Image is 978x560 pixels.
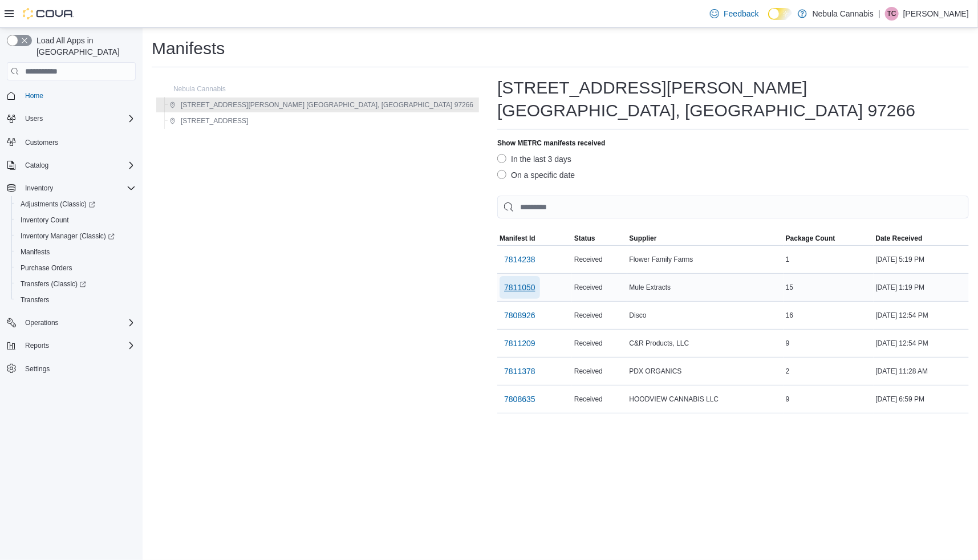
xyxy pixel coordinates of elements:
a: Transfers (Classic) [16,277,91,291]
span: 7811050 [504,282,535,293]
a: Inventory Count [16,213,74,227]
button: [STREET_ADDRESS] [165,114,253,128]
span: 7811209 [504,338,535,349]
span: [STREET_ADDRESS][PERSON_NAME] [GEOGRAPHIC_DATA], [GEOGRAPHIC_DATA] 97266 [181,100,473,109]
div: [DATE] 1:19 PM [874,281,969,294]
span: 2 [786,367,790,376]
a: Transfers [16,293,54,307]
span: Inventory [21,181,136,195]
span: Mule Extracts [630,283,671,292]
button: Operations [2,315,140,331]
span: Load All Apps in [GEOGRAPHIC_DATA] [32,35,136,58]
span: 7808926 [504,310,535,321]
span: 7808635 [504,393,535,405]
span: Adjustments (Classic) [16,197,136,211]
span: Manifests [16,245,136,259]
span: Nebula Cannabis [173,84,226,94]
div: [DATE] 11:28 AM [874,364,969,378]
button: 7808926 [500,304,540,327]
a: Transfers (Classic) [11,276,140,292]
button: Settings [2,360,140,377]
span: Customers [25,138,58,147]
div: [DATE] 6:59 PM [874,392,969,406]
span: PDX ORGANICS [630,367,682,376]
span: Received [574,339,603,348]
button: Reports [21,339,54,352]
button: Catalog [2,157,140,173]
span: Transfers [21,295,49,305]
span: Purchase Orders [21,263,72,273]
p: [PERSON_NAME] [903,7,969,21]
span: [STREET_ADDRESS] [181,116,249,125]
div: [DATE] 5:19 PM [874,253,969,266]
a: Adjustments (Classic) [11,196,140,212]
span: Operations [21,316,136,330]
div: [DATE] 12:54 PM [874,309,969,322]
button: 7814238 [500,248,540,271]
button: Inventory Count [11,212,140,228]
span: Received [574,283,603,292]
button: Inventory [21,181,58,195]
span: Inventory Manager (Classic) [21,232,115,241]
button: Nebula Cannabis [157,82,230,96]
button: Inventory [2,180,140,196]
span: Received [574,395,603,404]
span: Inventory Count [16,213,136,227]
span: Home [25,91,43,100]
h1: [STREET_ADDRESS][PERSON_NAME] [GEOGRAPHIC_DATA], [GEOGRAPHIC_DATA] 97266 [497,76,969,122]
button: 7811378 [500,360,540,383]
span: Reports [25,341,49,350]
span: Disco [630,311,647,320]
span: Users [21,112,136,125]
span: 7814238 [504,254,535,265]
span: Supplier [630,234,657,243]
span: Transfers (Classic) [21,279,86,289]
button: Users [2,111,140,127]
label: In the last 3 days [497,152,571,166]
span: Received [574,255,603,264]
p: | [878,7,880,21]
span: Settings [25,364,50,374]
span: Settings [21,362,136,376]
span: 9 [786,339,790,348]
button: Operations [21,316,63,330]
span: Date Received [876,234,923,243]
a: Customers [21,136,63,149]
h1: Manifests [152,37,225,60]
button: Reports [2,338,140,354]
label: Show METRC manifests received [497,139,605,148]
span: Customers [21,135,136,149]
span: Inventory [25,184,53,193]
img: Cova [23,8,74,19]
button: 7811209 [500,332,540,355]
p: Nebula Cannabis [813,7,874,21]
a: Manifests [16,245,54,259]
input: Dark Mode [768,8,792,20]
button: 7808635 [500,388,540,411]
span: Package Count [786,234,835,243]
button: Manifests [11,244,140,260]
span: Transfers (Classic) [16,277,136,291]
label: On a specific date [497,168,575,182]
button: [STREET_ADDRESS][PERSON_NAME] [GEOGRAPHIC_DATA], [GEOGRAPHIC_DATA] 97266 [165,98,478,112]
button: Home [2,87,140,104]
span: 9 [786,395,790,404]
span: 16 [786,311,793,320]
span: HOODVIEW CANNABIS LLC [630,395,719,404]
button: 7811050 [500,276,540,299]
a: Feedback [705,2,763,25]
input: This is a search bar. As you type, the results lower in the page will automatically filter. [497,196,969,218]
span: Flower Family Farms [630,255,693,264]
button: Purchase Orders [11,260,140,276]
button: Catalog [21,159,53,172]
span: Received [574,311,603,320]
span: Manifests [21,247,50,257]
a: Inventory Manager (Classic) [11,228,140,244]
span: C&R Products, LLC [630,339,689,348]
span: Users [25,114,43,123]
span: Transfers [16,293,136,307]
span: Home [21,88,136,103]
a: Purchase Orders [16,261,77,275]
span: Feedback [724,8,758,19]
span: Reports [21,339,136,352]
